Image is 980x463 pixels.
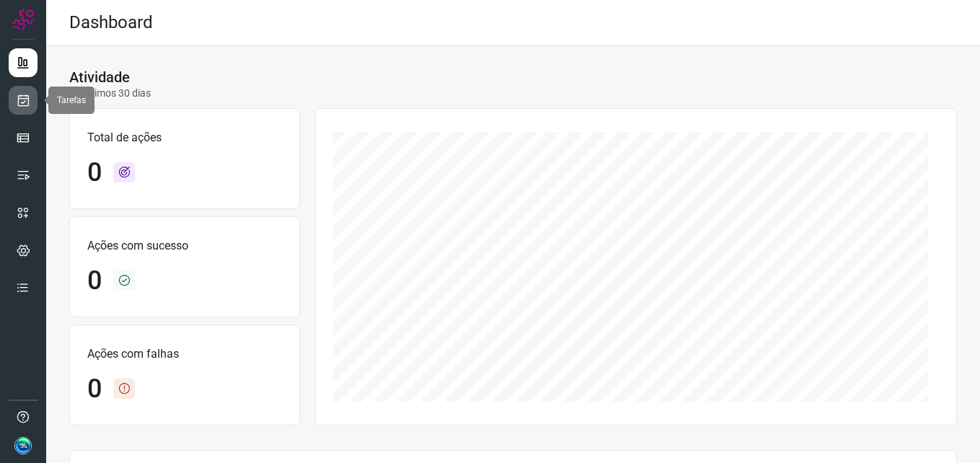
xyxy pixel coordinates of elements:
[87,129,282,146] p: Total de ações
[12,9,34,30] img: Logo
[14,437,32,454] img: d1faacb7788636816442e007acca7356.jpg
[87,265,102,296] h1: 0
[69,69,130,86] h3: Atividade
[87,374,102,405] h1: 0
[87,157,102,188] h1: 0
[57,95,86,105] span: Tarefas
[69,86,151,101] p: Últimos 30 dias
[87,237,282,255] p: Ações com sucesso
[87,345,282,363] p: Ações com falhas
[69,12,153,33] h2: Dashboard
